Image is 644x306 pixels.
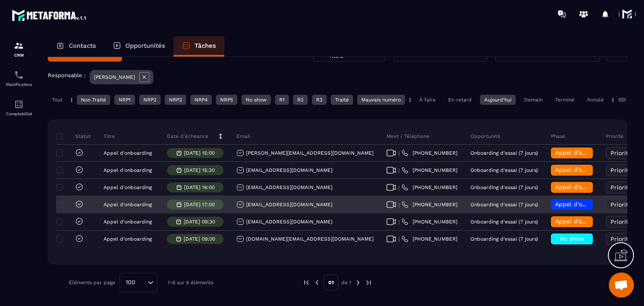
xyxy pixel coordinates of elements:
span: | [398,219,400,225]
img: logo [12,8,87,23]
p: Statut [58,133,91,140]
a: Tâches [174,36,224,57]
a: [PHONE_NUMBER] [402,236,457,242]
span: Appel d’onboarding terminée [555,149,639,156]
img: accountant [14,99,24,109]
div: R2 [293,95,308,105]
div: Demain [520,95,547,105]
p: Email [236,133,250,140]
span: 100 [123,278,138,287]
a: Opportunités [104,36,174,57]
p: Onboarding d'essai (7 jours) [470,184,538,190]
a: Contacts [48,36,104,57]
p: Appel d'onboarding [104,184,152,190]
p: [DATE] 16:00 [184,184,215,190]
div: Annulé [583,95,608,105]
a: schedulerschedulerPlanificateur [2,64,36,93]
p: Responsable : [48,72,86,78]
span: Appel d’onboarding terminée [555,166,639,173]
p: Onboarding d'essai (7 jours) [470,150,538,156]
span: Priorité [610,218,632,225]
a: [PHONE_NUMBER] [402,201,457,208]
div: No show [241,95,271,105]
img: next [365,279,372,286]
p: Éléments par page [69,280,115,285]
p: Onboarding d'essai (7 jours) [470,219,538,225]
div: R1 [275,95,289,105]
img: next [354,279,362,286]
p: [DATE] 09:00 [184,236,215,242]
a: [PHONE_NUMBER] [402,150,457,156]
div: Non Traité [77,95,110,105]
p: [DATE] 15:00 [184,150,215,156]
p: Appel d'onboarding [104,202,152,207]
div: Traité [331,95,353,105]
div: R3 [312,95,327,105]
span: Priorité [610,167,632,174]
img: formation [14,41,24,51]
p: [DATE] 09:30 [184,219,215,225]
img: prev [303,279,310,286]
div: NRP2 [139,95,161,105]
p: Tâches [195,42,216,49]
p: Appel d'onboarding [104,150,152,156]
p: Titre [104,133,115,140]
span: Priorité [610,184,632,191]
span: | [398,202,400,208]
div: Tout [48,95,67,105]
a: formationformationCRM [2,34,36,64]
div: NRP4 [190,95,212,105]
div: En retard [444,95,476,105]
div: NRP3 [165,95,186,105]
p: Meet / Téléphone [387,133,429,140]
p: | [612,97,614,103]
div: Search for option [119,273,157,292]
p: Onboarding d'essai (7 jours) [470,236,538,242]
input: Search for option [138,278,145,287]
p: Priorité [606,133,623,140]
span: | [398,167,400,174]
p: Appel d'onboarding [104,219,152,225]
div: NRP5 [216,95,237,105]
div: À faire [415,95,440,105]
span: Priorité [610,201,632,208]
p: [DATE] 17:00 [184,202,215,207]
p: 01 [324,275,338,290]
p: 1-6 sur 6 éléments [168,280,213,285]
span: Appel d’onboarding planifié [555,201,634,207]
div: Aujourd'hui [480,95,516,105]
p: Opportunité [470,133,500,140]
p: Plus de filtre [330,47,366,59]
span: Priorité [610,236,632,242]
img: prev [313,279,321,286]
p: [PERSON_NAME] [94,74,135,80]
p: de 1 [341,279,351,286]
span: Priorité [610,150,632,156]
p: | [409,97,411,103]
div: Ouvrir le chat [609,272,634,298]
span: Appel d’onboarding terminée [555,184,639,190]
span: | [398,150,400,156]
a: [PHONE_NUMBER] [402,184,457,191]
span: No show [560,235,584,242]
p: Opportunités [125,42,165,49]
p: | [71,97,73,103]
p: Appel d'onboarding [104,167,152,173]
p: Date d’échéance [167,133,208,140]
div: NRP1 [114,95,135,105]
div: Mauvais numéro [357,95,405,105]
a: accountantaccountantComptabilité [2,93,36,122]
a: [PHONE_NUMBER] [402,167,457,174]
p: Onboarding d'essai (7 jours) [470,167,538,173]
p: CRM [2,53,36,57]
img: scheduler [14,70,24,80]
span: | [398,184,400,191]
p: Planificateur [2,82,36,87]
p: Comptabilité [2,112,36,116]
div: Terminé [551,95,579,105]
span: Appel d’onboarding terminée [555,218,639,225]
span: | [398,236,400,242]
a: [PHONE_NUMBER] [402,218,457,225]
p: Contacts [69,42,96,49]
p: Appel d'onboarding [104,236,152,242]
